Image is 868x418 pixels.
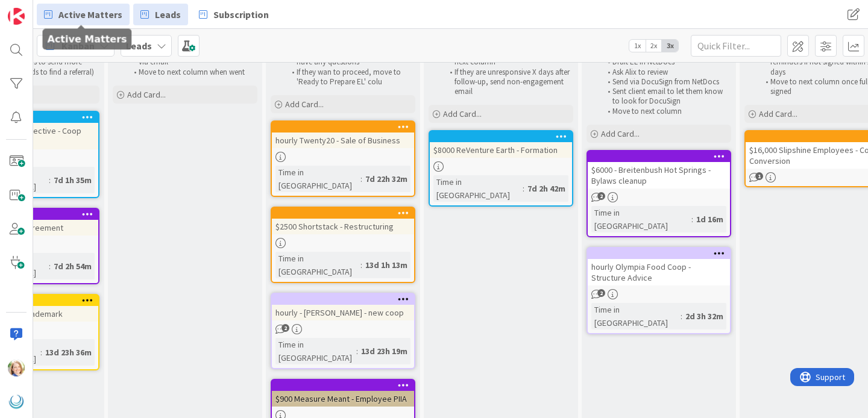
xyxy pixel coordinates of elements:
div: 7d 1h 35m [51,173,95,187]
span: 2x [646,40,662,52]
span: : [49,260,51,273]
span: : [691,213,693,226]
li: Move to next column when went [127,67,256,77]
div: hourly - [PERSON_NAME] - new coop [272,294,414,320]
span: Subscription [213,7,269,22]
img: AD [8,360,25,376]
span: Active Matters [58,7,122,22]
li: Move to next column [601,107,729,116]
span: : [523,182,524,195]
div: hourly Twenty20 - Sale of Business [272,122,414,148]
div: 13d 1h 13m [362,258,410,272]
div: $900 Measure Meant - Employee PIIA [272,380,414,407]
span: : [356,345,358,358]
span: Support [25,2,55,16]
div: 2d 3h 32m [682,310,726,323]
div: Time in [GEOGRAPHIC_DATA] [275,252,360,278]
span: : [49,173,51,187]
div: Time in [GEOGRAPHIC_DATA] [591,206,691,232]
span: 1 [755,172,763,180]
div: 7d 22h 32m [362,172,410,186]
div: hourly - [PERSON_NAME] - new coop [272,305,414,320]
div: 1d 16m [693,213,726,226]
span: Add Card... [285,99,324,110]
b: Leads [126,40,152,52]
span: : [40,346,42,359]
h5: Active Matters [48,34,127,45]
li: If they wan to proceed, move to 'Ready to Prepare EL' colu [285,67,414,87]
div: hourly Olympia Food Coop - Structure Advice [588,259,730,285]
img: Visit kanbanzone.com [8,8,25,25]
div: 13d 23h 36m [42,346,95,359]
span: Add Card... [601,128,640,139]
div: 7d 2h 54m [51,260,95,273]
li: If they are unresponsive X days after follow-up, send non-engagement email [443,67,571,97]
span: : [360,172,362,186]
div: Time in [GEOGRAPHIC_DATA] [275,166,360,192]
div: Time in [GEOGRAPHIC_DATA] [433,175,523,202]
a: Active Matters [37,4,130,25]
div: $2500 Shortstack - Restructuring [272,219,414,234]
span: : [681,310,682,323]
span: Leads [155,7,181,22]
a: Subscription [192,4,276,25]
span: Add Card... [127,89,166,100]
div: $2500 Shortstack - Restructuring [272,208,414,234]
img: avatar [8,393,25,410]
span: 2 [281,324,289,332]
div: $8000 ReVenture Earth - Formation [430,142,572,158]
span: 3x [662,40,678,52]
input: Quick Filter... [691,35,781,57]
div: hourly Twenty20 - Sale of Business [272,133,414,148]
div: 7d 2h 42m [524,182,568,195]
li: Sent client email to let them know to look for DocuSign [601,87,729,107]
div: 13d 23h 19m [358,345,410,358]
div: Time in [GEOGRAPHIC_DATA] [275,338,356,364]
div: $900 Measure Meant - Employee PIIA [272,391,414,407]
li: Ask Alix to review [601,67,729,77]
span: Add Card... [759,108,797,119]
div: $6000 - Breitenbush Hot Springs - Bylaws cleanup [588,151,730,189]
div: hourly Olympia Food Coop - Structure Advice [588,248,730,285]
div: Time in [GEOGRAPHIC_DATA] [591,303,681,329]
li: Send via DocuSign from NetDocs [601,77,729,87]
span: 2 [597,192,605,200]
span: : [360,258,362,272]
li: Draft EL in NetDocs [601,57,729,67]
span: 2 [597,289,605,297]
span: Add Card... [443,108,482,119]
div: $8000 ReVenture Earth - Formation [430,131,572,158]
a: Leads [133,4,188,25]
div: $6000 - Breitenbush Hot Springs - Bylaws cleanup [588,162,730,189]
span: 1x [629,40,646,52]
